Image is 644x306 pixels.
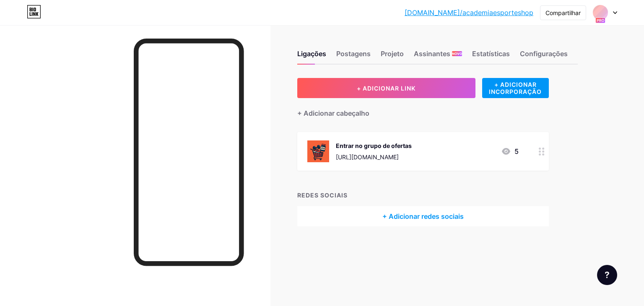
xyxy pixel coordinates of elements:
font: Compartilhar [545,9,581,16]
font: + ADICIONAR INCORPORAÇÃO [489,81,542,95]
a: [DOMAIN_NAME]/academiaesporteshop [405,8,533,18]
font: + Adicionar redes sociais [382,212,464,220]
button: + ADICIONAR LINK [297,78,475,98]
font: NOVO [452,52,462,56]
font: + Adicionar cabeçalho [297,109,369,117]
font: REDES SOCIAIS [297,192,348,199]
font: Postagens [336,49,371,58]
font: Estatísticas [472,49,510,58]
font: Assinantes [414,49,450,58]
font: 5 [514,147,519,156]
img: Entrar no grupo de ofertas [307,140,329,162]
font: Ligações [297,49,326,58]
font: + ADICIONAR LINK [357,85,415,92]
font: Projeto [381,49,404,58]
font: Configurações [520,49,568,58]
font: Entrar no grupo de ofertas [336,142,412,149]
font: [URL][DOMAIN_NAME] [336,153,399,161]
font: [DOMAIN_NAME]/academiaesporteshop [405,8,533,17]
